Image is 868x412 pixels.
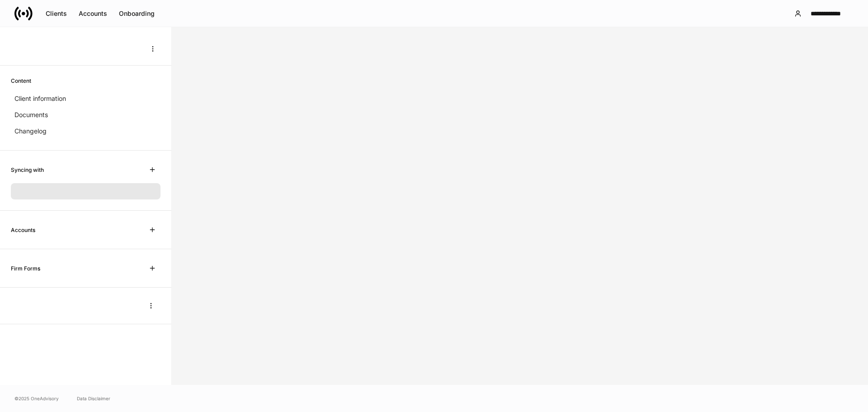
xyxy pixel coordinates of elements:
a: Documents [11,107,160,123]
p: Documents [14,110,48,119]
button: Onboarding [113,6,160,21]
button: Clients [40,6,73,21]
div: Accounts [79,10,107,17]
h6: Accounts [11,226,35,234]
p: Client information [14,94,66,103]
p: Changelog [14,127,47,136]
h6: Syncing with [11,166,44,174]
button: Accounts [73,6,113,21]
div: Clients [46,10,67,17]
a: Client information [11,90,160,107]
a: Changelog [11,123,160,139]
div: Onboarding [119,10,155,17]
h6: Firm Forms [11,264,40,273]
a: Data Disclaimer [77,395,110,402]
span: © 2025 OneAdvisory [14,395,59,402]
h6: Content [11,76,31,85]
